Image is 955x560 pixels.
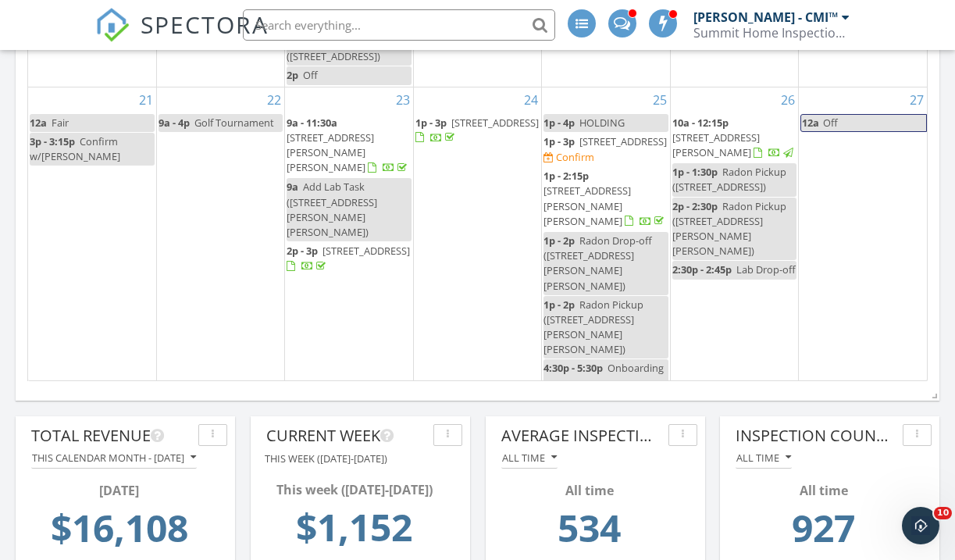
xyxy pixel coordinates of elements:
div: This week ([DATE]-[DATE]) [271,480,437,499]
span: 1p - 1:30p [672,165,718,179]
span: 12a [801,115,820,131]
span: 9a [287,180,298,194]
span: [STREET_ADDRESS][PERSON_NAME] [672,130,760,159]
span: [STREET_ADDRESS] [451,116,539,130]
span: Add Lab Task ([STREET_ADDRESS][PERSON_NAME][PERSON_NAME]) [287,180,377,239]
input: Search everything... [243,9,555,41]
span: 12a [30,116,47,130]
button: All time [501,448,558,469]
button: This calendar month - [DATE] [31,448,197,469]
td: Go to September 21, 2025 [28,87,156,394]
td: Go to September 24, 2025 [413,87,541,394]
a: 10a - 12:15p [STREET_ADDRESS][PERSON_NAME] [672,114,796,163]
td: Go to September 26, 2025 [670,87,798,394]
a: Go to September 22, 2025 [264,87,284,112]
a: 9a - 11:30a [STREET_ADDRESS][PERSON_NAME][PERSON_NAME] [287,114,411,178]
td: Go to September 23, 2025 [285,87,413,394]
div: [PERSON_NAME] - CMI™ [693,9,838,25]
a: 1p - 3p [STREET_ADDRESS] Confirm [543,133,668,166]
td: Go to September 27, 2025 [799,87,927,394]
span: Onboarding ISN [543,361,664,390]
span: Fair [52,116,69,130]
span: 1p - 2p [543,298,575,312]
div: All time [736,452,791,463]
span: Radon Pickup ([STREET_ADDRESS][PERSON_NAME][PERSON_NAME]) [672,199,786,259]
div: All time [502,452,557,463]
a: 2p - 3p [STREET_ADDRESS] [287,244,410,273]
span: 10 [934,507,952,519]
div: Total Revenue [31,424,192,448]
span: Lab Drop-off [736,262,796,276]
span: [STREET_ADDRESS] [322,244,410,258]
span: Off [303,68,318,82]
div: Average Inspection Price [501,424,662,448]
span: Radon Pickup ([STREET_ADDRESS][PERSON_NAME][PERSON_NAME]) [543,298,643,357]
a: Go to September 25, 2025 [650,87,670,112]
div: This calendar month - [DATE] [32,452,196,463]
img: The Best Home Inspection Software - Spectora [95,8,130,42]
span: 2p - 3p [287,244,318,258]
span: Radon Drop-off ([STREET_ADDRESS][PERSON_NAME][PERSON_NAME]) [543,234,652,293]
span: Off [823,116,838,130]
div: Confirm [556,151,594,163]
span: SPECTORA [141,8,269,41]
span: 3p - 3:15p [30,134,75,148]
span: [STREET_ADDRESS][PERSON_NAME][PERSON_NAME] [543,184,631,227]
span: Confirm w/[PERSON_NAME] [30,134,120,163]
a: 2p - 3p [STREET_ADDRESS] [287,242,411,276]
div: Summit Home Inspection, LLC [693,25,850,41]
a: Go to September 27, 2025 [907,87,927,112]
a: Confirm [543,150,594,165]
span: 2p [287,68,298,82]
a: 1p - 2:15p [STREET_ADDRESS][PERSON_NAME][PERSON_NAME] [543,169,667,228]
a: Go to September 21, 2025 [136,87,156,112]
a: Go to September 24, 2025 [521,87,541,112]
a: 10a - 12:15p [STREET_ADDRESS][PERSON_NAME] [672,116,796,159]
span: 1p - 4p [543,116,575,130]
a: SPECTORA [95,21,269,54]
a: 1p - 3p [STREET_ADDRESS] [415,116,539,144]
span: 1p - 3p [415,116,447,130]
span: 2:30p - 2:45p [672,262,732,276]
td: Go to September 22, 2025 [156,87,284,394]
span: 1p - 2p [543,234,575,248]
a: Go to September 26, 2025 [778,87,798,112]
div: All time [506,481,672,500]
span: HOLDING [579,116,625,130]
a: 9a - 11:30a [STREET_ADDRESS][PERSON_NAME][PERSON_NAME] [287,116,410,175]
span: 9a - 4p [159,116,190,130]
div: Inspection Count [736,424,896,448]
span: 2p - 2:30p [672,199,718,213]
a: 1p - 3p [STREET_ADDRESS] [543,134,667,148]
a: 1p - 2:15p [STREET_ADDRESS][PERSON_NAME][PERSON_NAME] [543,167,668,231]
span: 9a - 11:30a [287,116,337,130]
span: 4:30p - 5:30p [543,361,603,375]
iframe: Intercom live chat [902,507,939,544]
div: All time [740,481,907,500]
a: Go to September 23, 2025 [393,87,413,112]
div: [DATE] [36,481,202,500]
button: All time [736,448,792,469]
span: 10a - 12:15p [672,116,729,130]
span: Golf Tournament [194,116,274,130]
span: Radon Pickup ([STREET_ADDRESS]) [672,165,786,194]
div: Current Week [266,424,427,448]
span: 1p - 2:15p [543,169,589,183]
a: 1p - 3p [STREET_ADDRESS] [415,114,540,148]
span: 1p - 3p [543,134,575,148]
span: [STREET_ADDRESS] [579,134,667,148]
span: [STREET_ADDRESS][PERSON_NAME][PERSON_NAME] [287,130,374,174]
td: Go to September 25, 2025 [542,87,670,394]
